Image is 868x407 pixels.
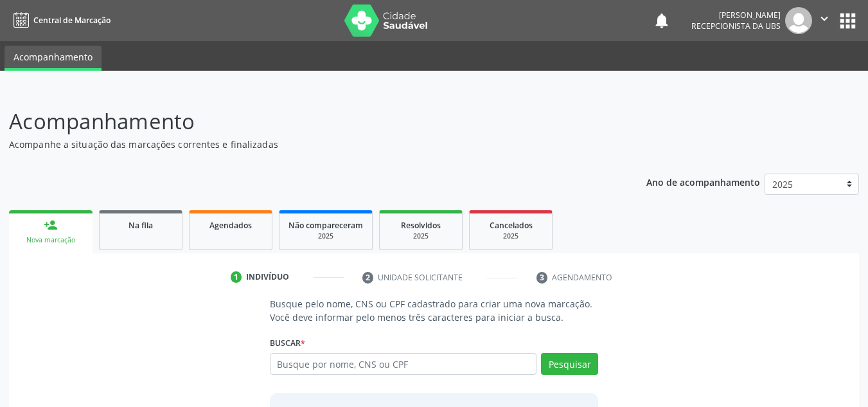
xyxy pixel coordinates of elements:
button: apps [837,10,859,32]
span: Na fila [128,220,153,231]
span: Agendados [209,220,252,231]
div: 2025 [479,231,543,241]
div: 1 [231,271,242,283]
a: Acompanhamento [4,46,102,71]
div: 2025 [288,231,363,241]
span: Não compareceram [288,220,363,231]
span: Central de Marcação [33,15,111,26]
div: [PERSON_NAME] [691,10,781,21]
input: Busque por nome, CNS ou CPF [270,353,537,375]
button: notifications [653,12,671,30]
div: 2025 [389,231,453,241]
button:  [812,7,837,34]
div: Nova marcação [18,235,84,245]
div: Indivíduo [246,271,289,283]
p: Acompanhe a situação das marcações correntes e finalizadas [9,138,604,151]
span: Cancelados [490,220,533,231]
p: Acompanhamento [9,105,604,138]
div: person_add [44,218,58,232]
img: img [785,7,812,34]
a: Central de Marcação [9,10,111,31]
label: Buscar [270,333,305,353]
button: Pesquisar [541,353,598,375]
p: Busque pelo nome, CNS ou CPF cadastrado para criar uma nova marcação. Você deve informar pelo men... [270,297,599,324]
p: Ano de acompanhamento [646,174,760,190]
span: Recepcionista da UBS [691,21,781,32]
span: Resolvidos [401,220,441,231]
i:  [817,12,831,26]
